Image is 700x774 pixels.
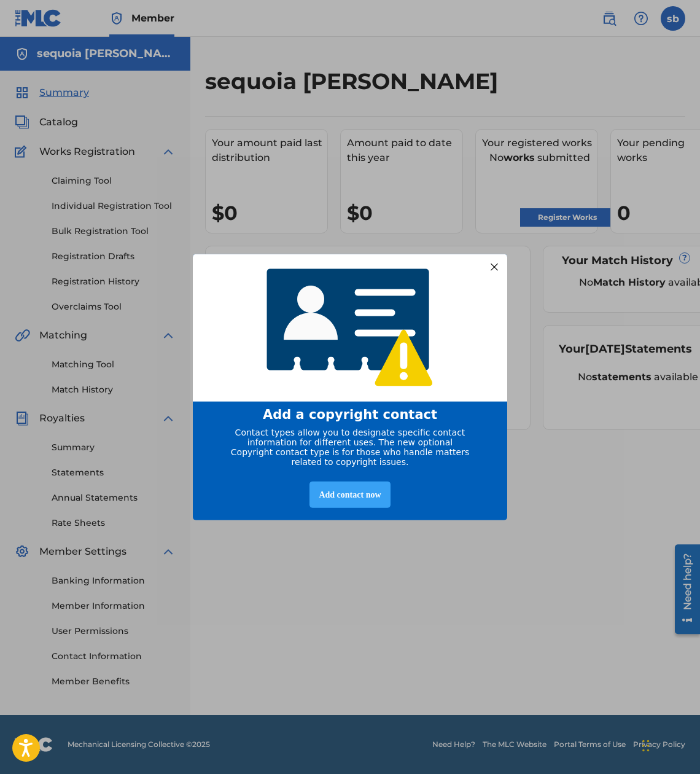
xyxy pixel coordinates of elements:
[309,481,390,507] div: Add contact now
[259,260,441,396] img: 4768233920565408.png
[193,254,507,520] div: entering modal
[231,427,469,466] span: Contact types allow you to designate specific contact information for different uses. The new opt...
[14,14,30,70] div: Need help?
[208,407,492,421] div: Add a copyright contact
[9,4,34,94] div: Open Resource Center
